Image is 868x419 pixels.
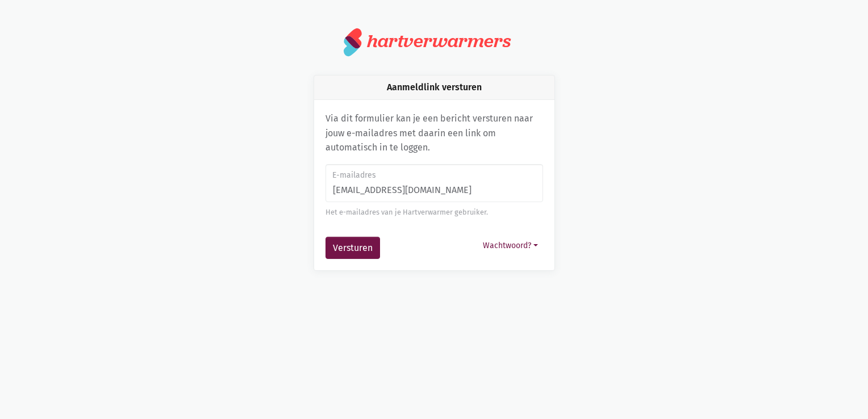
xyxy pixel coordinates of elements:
[325,207,543,218] div: Het e-mailadres van je Hartverwarmer gebruiker.
[367,31,511,52] div: hartverwarmers
[325,164,543,259] form: Aanmeldlink versturen
[344,27,524,57] a: hartverwarmers
[344,27,362,57] img: logo.svg
[325,237,380,259] button: Versturen
[478,237,543,254] button: Wachtwoord?
[325,111,543,155] p: Via dit formulier kan je een bericht versturen naar jouw e-mailadres met daarin een link om autom...
[314,76,554,100] div: Aanmeldlink versturen
[332,169,535,182] label: E-mailadres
